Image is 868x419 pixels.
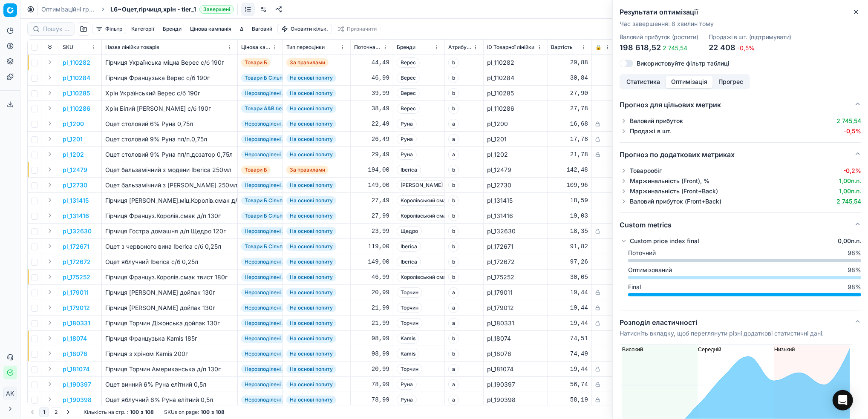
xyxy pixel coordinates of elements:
span: a [448,287,459,298]
span: За правилами [286,58,329,67]
p: pl_190397 [63,380,91,389]
button: pl_181074 [63,365,89,373]
button: Expand [45,149,55,159]
button: Go to next page [63,407,73,417]
span: 98% [848,249,861,257]
button: Розподіл еластичностіНатисніть вкладку, щоб переглянути різні додаткові статистичні дані. [620,310,861,344]
div: pl_110286 [487,104,544,113]
span: На основі попиту [286,273,336,281]
span: SKU [63,44,73,51]
div: Гірчиця Торчин Діжонська дойпак 130г [105,319,234,327]
div: Гірчиця [PERSON_NAME] дойпак 130г [105,288,234,297]
span: Kamis [397,333,419,344]
button: pl_12479 [63,166,87,174]
div: pl_110284 [487,74,544,82]
button: Цінова кампанія [187,24,235,34]
span: -0,2% [843,167,861,174]
div: pl_172672 [487,258,544,266]
div: pl_179011 [487,288,544,297]
strong: 108 [145,409,154,416]
button: pl_190398 [63,396,92,404]
dt: Валовий прибуток (ростити) [620,34,698,40]
span: Нерозподілені АБ за попитом [241,181,322,189]
div: pl_12479 [487,166,544,174]
button: Expand [45,256,55,267]
button: pl_172672 [63,258,91,266]
div: 16,68 [551,120,588,128]
p: Час завершення : 8 хвилин тому [620,20,861,28]
span: Товари Б [241,58,271,67]
button: Expand [45,318,55,328]
span: 0,00п.п. [838,237,861,244]
div: 21,78 [551,150,588,159]
span: Верес [397,103,420,114]
button: pl_1200 [63,120,84,128]
span: Товари Б Сільпо [241,212,289,220]
p: pl_110286 [63,104,90,113]
button: pl_110282 [63,58,90,67]
div: Гiрчиця Французька Верес с/б 190г [105,74,234,82]
p: pl_175252 [63,273,90,281]
p: pl_179011 [63,288,89,297]
span: b [448,57,459,68]
span: Щедро [397,226,422,236]
button: Expand [45,164,55,175]
p: pl_18074 [63,334,87,343]
span: Королівський смак [397,211,453,221]
div: pl_18074 [487,334,544,343]
span: b [448,241,459,252]
button: Оновити кільк. [277,24,332,34]
button: Δ [236,24,247,34]
button: Прогрес [713,76,749,88]
nav: breadcrumb [41,5,234,14]
span: Оптимізований [628,266,672,274]
p: Натисніть вкладку, щоб переглянути різні додаткові статистичні дані. [620,329,824,338]
span: Товарообіг [630,166,662,175]
button: Expand [45,210,55,221]
button: pl_1201 [63,135,83,143]
span: Iberica [397,165,421,175]
button: Expand [45,348,55,359]
div: Оцет з червоного вина Iberica с/б 0,25л [105,242,234,251]
span: Товари Б Сільпо [241,196,289,205]
p: pl_110285 [63,89,90,98]
div: pl_12730 [487,181,544,189]
button: Expand [45,379,55,389]
div: Оцет столовий 9% Руна пл/п.дозатор 0,75л [105,150,234,159]
span: На основі попиту [286,334,336,343]
button: Expand [45,333,55,343]
div: 149,00 [354,181,389,189]
span: Бренди [397,44,415,51]
button: Призначити [334,24,381,34]
span: L6~Оцет,гірчиця,хрін - tier_1 [110,5,196,14]
div: 91,82 [551,242,588,251]
div: 21,99 [354,304,389,312]
button: 1 [39,407,49,417]
h5: Розподіл еластичності [620,317,824,327]
span: За правилами [286,166,329,174]
button: Expand [45,287,55,297]
span: Верес [397,88,420,98]
div: pl_110285 [487,89,544,98]
div: pl_1201 [487,135,544,143]
div: 21,99 [354,319,389,327]
button: pl_131416 [63,212,89,220]
div: pl_131416 [487,212,544,220]
div: pl_1202 [487,150,544,159]
div: 98,99 [354,334,389,343]
span: На основі попиту [286,196,336,205]
button: pl_110284 [63,74,90,82]
span: b [448,333,459,344]
span: Товари Б Сільпо [241,242,289,251]
div: pl_172671 [487,242,544,251]
span: На основі попиту [286,181,336,189]
span: Руна [397,119,417,129]
div: Гірчиця Французька Kamis 185г [105,334,234,343]
div: Оцет бальзамічний з модени Iberica 250мл [105,166,234,174]
div: 19,44 [551,319,588,327]
span: На основі попиту [286,74,336,82]
button: Статистика [621,76,666,88]
span: Нерозподілені АБ за попитом [241,334,322,343]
